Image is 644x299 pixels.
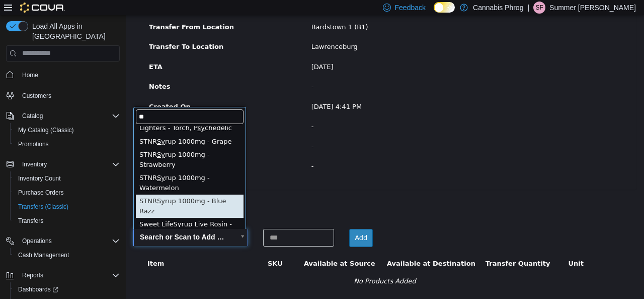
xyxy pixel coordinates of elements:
img: Cova [20,3,65,13]
div: STNR rup 1000mg - Blue Razz [10,180,118,203]
span: Catalog [22,112,43,120]
button: Inventory [2,157,124,171]
span: sy [72,109,79,116]
button: Promotions [10,137,124,151]
button: Customers [2,88,124,103]
span: Reports [22,271,43,279]
a: Customers [18,90,55,102]
span: Load All Apps in [GEOGRAPHIC_DATA] [28,21,120,41]
span: Inventory Count [14,172,120,185]
button: Transfers (Classic) [10,200,124,214]
span: My Catalog (Classic) [18,126,74,134]
button: Purchase Orders [10,186,124,200]
a: Inventory Count [14,172,65,185]
span: Promotions [18,140,49,148]
span: Customers [18,89,120,102]
p: | [527,2,529,14]
div: STNR rup 1000mg - Strawberry [10,133,118,156]
button: My Catalog (Classic) [10,123,124,137]
input: Dark Mode [434,2,455,13]
span: Sy [31,136,39,143]
button: Home [2,68,124,82]
span: Inventory Count [18,174,61,183]
button: Reports [2,268,124,282]
button: Transfers [10,214,124,228]
span: Transfers [18,217,43,225]
button: Cash Management [10,248,124,262]
a: Transfers (Classic) [14,201,72,213]
div: Summer Frazier [533,2,545,14]
span: Dashboards [14,283,120,295]
a: Promotions [14,138,53,150]
div: Sweet Life rup Live Rosin - Commons Antidote [10,203,118,226]
span: Operations [22,237,52,245]
span: Sy [48,205,56,213]
a: Transfers [14,215,47,227]
span: Catalog [18,110,120,122]
div: STNR rup 1000mg - Watermelon [10,156,118,180]
span: Operations [18,235,120,247]
span: Purchase Orders [18,189,64,197]
p: Cannabis Phrog [473,2,523,14]
p: Summer [PERSON_NAME] [549,2,636,14]
span: My Catalog (Classic) [14,124,120,136]
a: Cash Management [14,249,73,261]
div: Lighters - Torch, P chedelic [10,106,118,120]
span: Purchase Orders [14,187,120,199]
a: Dashboards [10,282,124,296]
span: Inventory [18,158,120,170]
div: STNR rup 1000mg - Grape [10,120,118,134]
span: Cash Management [18,251,69,259]
span: Transfers (Classic) [18,203,68,211]
span: Reports [18,269,120,281]
button: Inventory Count [10,171,124,186]
span: Sy [31,182,39,190]
span: Dashboards [18,285,58,293]
a: Home [18,69,42,81]
a: Purchase Orders [14,187,68,199]
button: Operations [18,235,56,247]
span: Sy [31,123,39,130]
a: My Catalog (Classic) [14,124,78,136]
button: Catalog [18,110,47,122]
span: Feedback [395,3,426,13]
span: Transfers (Classic) [14,201,120,213]
button: Operations [2,234,124,248]
span: Inventory [22,160,47,168]
a: Dashboards [14,283,62,295]
span: Home [18,69,120,81]
span: Home [22,71,38,79]
span: Customers [22,92,51,100]
button: Inventory [18,158,51,170]
button: Reports [18,269,47,281]
span: SF [535,2,543,14]
span: Sy [31,159,39,166]
span: Promotions [14,138,120,150]
span: Transfers [14,215,120,227]
button: Catalog [2,109,124,123]
span: Cash Management [14,249,120,261]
